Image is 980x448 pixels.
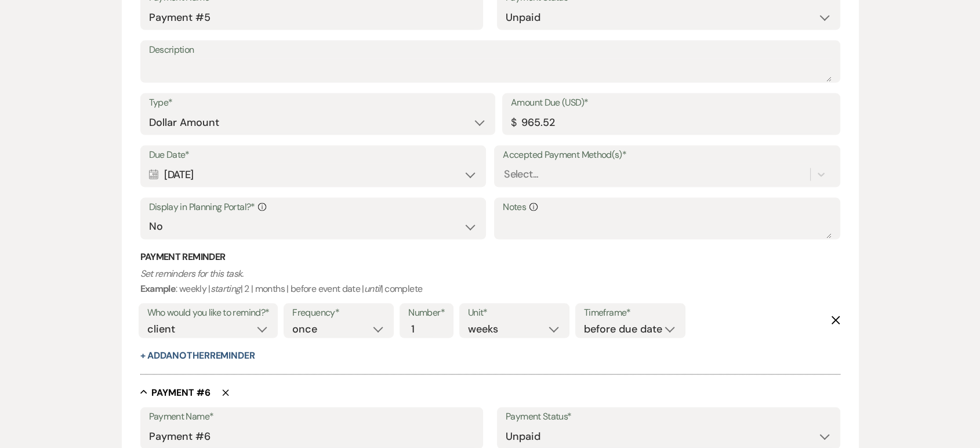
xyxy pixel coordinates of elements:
label: Payment Status* [506,409,832,425]
label: Amount Due (USD)* [511,95,832,111]
div: $ [511,115,516,131]
label: Frequency* [292,305,385,321]
h3: Payment Reminder [140,251,840,263]
b: Example [140,283,176,295]
p: : weekly | | 2 | months | before event date | | complete [140,266,840,296]
label: Type* [149,95,487,111]
button: Payment #6 [140,386,210,398]
label: Unit* [468,305,561,321]
div: Select... [504,167,538,182]
label: Accepted Payment Method(s)* [503,147,831,164]
label: Timeframe* [584,305,677,321]
label: Notes [503,199,831,216]
label: Number* [408,305,445,321]
i: Set reminders for this task. [140,268,244,280]
h5: Payment # 6 [151,386,210,399]
label: Description [149,42,832,59]
label: Due Date* [149,147,477,164]
i: until [364,283,381,295]
div: [DATE] [149,164,477,186]
label: Display in Planning Portal?* [149,199,477,216]
button: + AddAnotherReminder [140,351,255,360]
label: Who would you like to remind?* [147,305,270,321]
i: starting [210,283,241,295]
label: Payment Name* [149,409,475,425]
